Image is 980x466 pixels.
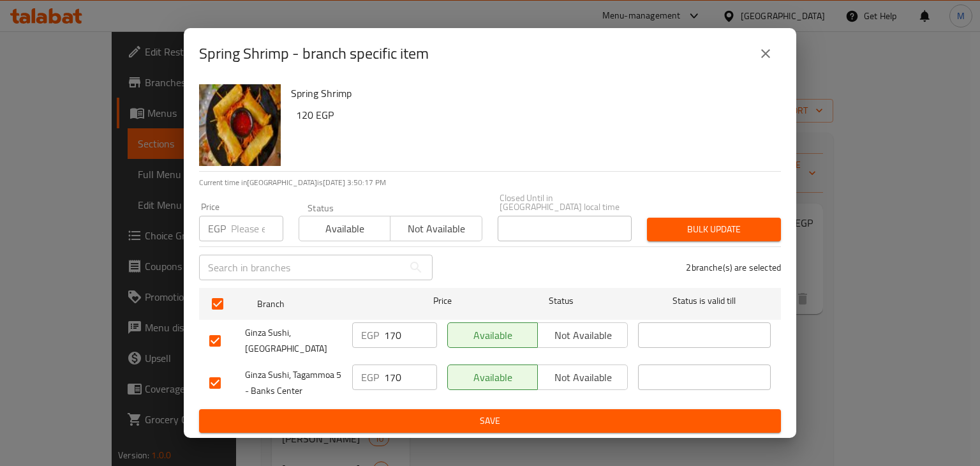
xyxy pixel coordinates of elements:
img: Spring Shrimp [199,84,281,166]
span: Bulk update [657,222,771,237]
p: 2 branche(s) are selected [686,261,781,274]
button: Available [447,365,538,390]
h6: 120 EGP [296,106,771,124]
h2: Spring Shrimp - branch specific item [199,43,429,64]
span: Available [453,326,533,345]
span: Ginza Sushi, [GEOGRAPHIC_DATA] [245,325,342,357]
p: EGP [208,221,226,236]
p: Current time in [GEOGRAPHIC_DATA] is [DATE] 3:50:17 PM [199,177,781,188]
input: Search in branches [199,255,403,280]
input: Please enter price [231,216,283,241]
span: Not available [543,368,623,387]
h6: Spring Shrimp [291,84,771,102]
span: Status [495,293,628,309]
button: Save [199,409,781,433]
button: Available [299,216,390,241]
span: Not available [543,326,623,345]
button: Not available [537,322,628,348]
span: Available [453,368,533,387]
span: Ginza Sushi, Tagammoa 5 - Banks Center [245,367,342,399]
button: Bulk update [647,218,781,241]
span: Available [304,220,385,238]
span: Not available [396,220,477,238]
span: Price [400,293,485,309]
input: Please enter price [384,322,437,348]
input: Please enter price [384,365,437,390]
p: EGP [361,370,379,385]
button: Available [447,322,538,348]
span: Save [209,413,771,429]
button: Not available [537,365,628,390]
button: close [750,38,781,69]
span: Status is valid till [638,293,771,309]
button: Not available [390,216,482,241]
p: EGP [361,327,379,343]
span: Branch [257,296,390,312]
